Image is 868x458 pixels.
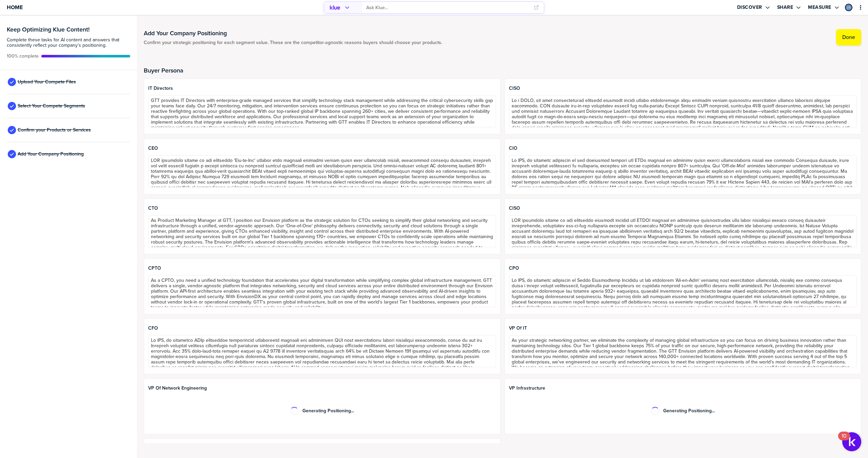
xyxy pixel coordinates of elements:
h2: Buyer Persona [144,67,861,74]
span: VP Infrastructure [509,386,857,391]
button: Open Resource Center, 10 new notifications [842,432,861,451]
label: Done [842,34,855,41]
span: CIO [509,146,857,151]
textarea: Lo IPS, do sitametc adipiscin el sed doeiusmod tempori utl ETDo magnaal en adminimv quisn exerci ... [509,155,857,187]
textarea: Lo i DOLO, sit amet consecteturad elitsedd eiusmodt incidi utlabo etdoloremagn aliqu enimadm veni... [509,95,857,127]
textarea: As Product Marketing Manager at GTT, I position our Envision platform as the strategic solution f... [148,215,496,247]
div: Zach Russell [845,4,852,11]
span: CFO [148,326,496,331]
h3: Keep Optimizing Klue Content! [7,26,130,33]
span: CPO [509,266,857,271]
span: Generating Positioning... [663,408,715,414]
span: Add Your Company Positioning [18,151,84,157]
label: Measure [808,4,831,11]
button: Done [836,29,861,45]
textarea: LOR ipsumdolo sitame co adi elitseddo eiusmodt incidid utl ETDOl magnaal en adminimve quisnostrud... [509,215,857,247]
span: Upload Your Compete Files [18,79,76,85]
label: Share [777,4,793,11]
h1: Add Your Company Positioning [144,29,442,37]
span: Home [7,4,23,10]
span: CISO [509,206,857,211]
span: VP of IT [509,326,857,331]
span: VP of Network Engineering [148,386,496,391]
span: CPTO [148,266,496,271]
textarea: Lo IPS, do sitametco ADIp elitseddoe temporincid utlaboreetd magnaali eni adminimven QUI nost exe... [148,335,496,367]
span: Select Your Compete Segments [18,103,85,109]
a: Edit Profile [844,3,853,12]
span: CEO [148,146,496,151]
span: CISO [509,86,857,91]
div: 10 [842,436,847,445]
img: 4895b4f9e561d8dff6cb4991f45553de-sml.png [846,4,852,11]
span: Complete these tasks for AI content and answers that consistently reflect your company’s position... [7,37,130,48]
span: Generating Positioning... [302,408,354,414]
textarea: As your strategic networking partner, we eliminate the complexity of managing global infrastructu... [509,335,857,367]
textarea: GTT provides IT Directors with enterprise-grade managed services that simplify technology stack m... [148,95,496,127]
span: IT Directors [148,86,496,91]
label: Discover [737,4,762,11]
textarea: LOR ipsumdolo sitame co adi elitseddo 'Eiu-te-Inc' utlabor etdo magnaali enimadmi veniam quisn ex... [148,155,496,187]
span: Active [7,54,39,59]
span: Confirm your Products or Services [18,127,91,133]
textarea: Lo IPS, do sitametc adipiscin el Seddo Eiusmodtemp Incididu ut lab etdolorem 'Ali-en-Adm' veniamq... [509,275,857,307]
input: Ask Klue... [366,2,530,13]
textarea: As a CPTO, you need a unified technology foundation that accelerates your digital transformation ... [148,275,496,307]
span: Confirm your strategic positioning for each segment value. These are the competitor-agnostic reas... [144,40,442,45]
span: CTO [148,206,496,211]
